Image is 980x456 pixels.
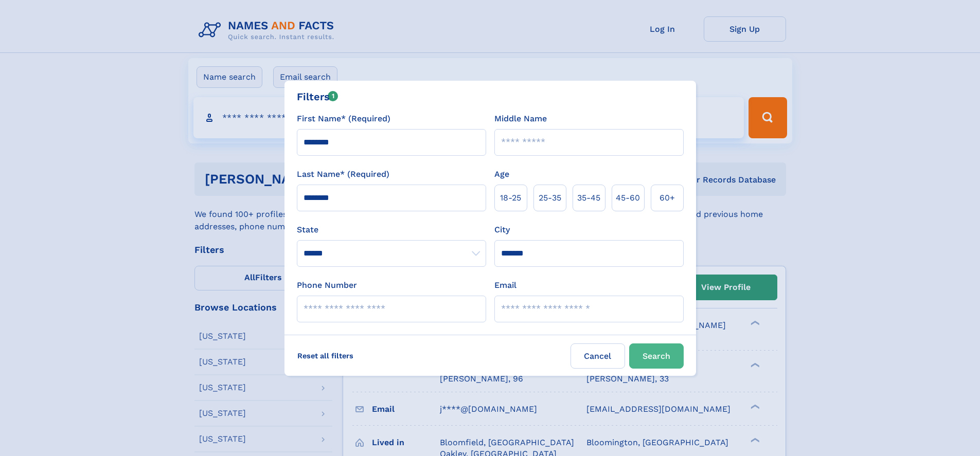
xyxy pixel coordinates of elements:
span: 45‑60 [616,192,640,204]
label: Cancel [571,343,625,369]
div: Filters [297,89,338,104]
label: Phone Number [297,279,357,291]
label: Last Name* (Required) [297,168,389,180]
label: Reset all filters [291,343,360,368]
button: Search [629,343,684,369]
label: Middle Name [494,113,547,125]
label: City [494,224,510,236]
label: Age [494,168,509,180]
span: 18‑25 [500,192,521,204]
span: 35‑45 [577,192,600,204]
span: 60+ [660,192,675,204]
label: Email [494,279,516,291]
label: State [297,224,486,236]
span: 25‑35 [539,192,561,204]
label: First Name* (Required) [297,113,390,125]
